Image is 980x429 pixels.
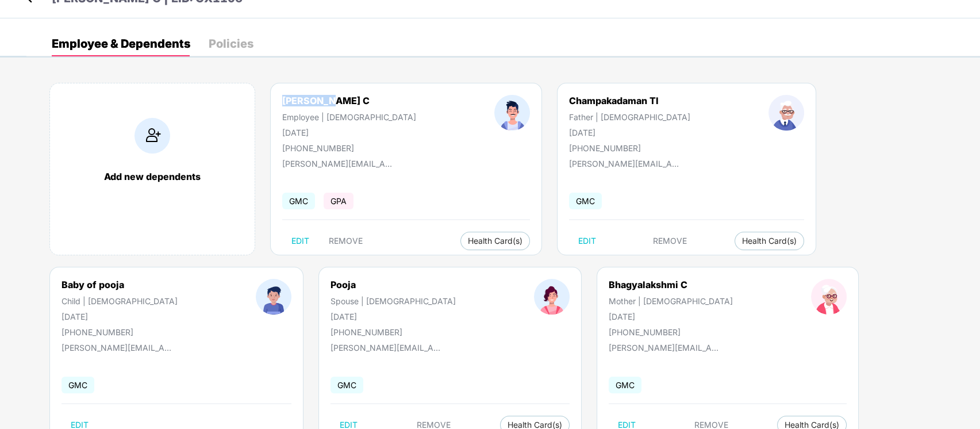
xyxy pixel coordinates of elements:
span: GMC [330,377,363,393]
span: Health Card(s) [742,238,797,244]
div: Baby of pooja [62,279,178,290]
div: [DATE] [569,128,690,137]
div: [PHONE_NUMBER] [609,327,733,337]
span: EDIT [578,236,596,246]
button: Health Card(s) [735,232,804,250]
img: profileImage [768,95,804,131]
span: Health Card(s) [468,238,522,244]
button: REMOVE [320,232,372,250]
span: REMOVE [653,236,687,246]
img: profileImage [256,279,291,315]
img: profileImage [534,279,570,315]
div: Father | [DEMOGRAPHIC_DATA] [569,112,690,122]
div: [PHONE_NUMBER] [282,143,416,153]
div: [DATE] [609,312,733,321]
div: Employee | [DEMOGRAPHIC_DATA] [282,112,416,122]
div: Bhagyalakshmi C [609,279,733,290]
span: REMOVE [329,236,363,246]
button: Health Card(s) [460,232,530,250]
div: Champakadaman Tl [569,95,690,106]
div: Policies [209,38,253,49]
div: [PERSON_NAME][EMAIL_ADDRESS][DOMAIN_NAME] [609,343,724,353]
span: GPA [324,193,353,209]
div: [PERSON_NAME][EMAIL_ADDRESS][DOMAIN_NAME] [330,343,445,353]
div: [PERSON_NAME][EMAIL_ADDRESS][DOMAIN_NAME] [569,159,684,168]
span: GMC [282,193,315,209]
div: [DATE] [62,312,178,321]
button: EDIT [282,232,318,250]
div: Add new dependents [62,171,243,182]
div: Mother | [DEMOGRAPHIC_DATA] [609,296,733,306]
div: Employee & Dependents [52,38,190,49]
span: GMC [62,377,94,393]
img: profileImage [494,95,530,131]
div: [PHONE_NUMBER] [569,143,690,153]
div: [DATE] [282,128,416,137]
div: [PERSON_NAME][EMAIL_ADDRESS][DOMAIN_NAME] [62,343,176,353]
div: [PHONE_NUMBER] [62,327,178,337]
span: Health Card(s) [785,422,839,428]
div: Child | [DEMOGRAPHIC_DATA] [62,296,178,306]
button: REMOVE [644,232,696,250]
span: GMC [569,193,602,209]
div: Spouse | [DEMOGRAPHIC_DATA] [330,296,456,306]
div: [DATE] [330,312,456,321]
div: [PHONE_NUMBER] [330,327,456,337]
button: EDIT [569,232,605,250]
div: [PERSON_NAME] C [282,95,416,106]
span: EDIT [291,236,309,246]
span: Health Card(s) [508,422,562,428]
img: addIcon [134,118,170,154]
div: [PERSON_NAME][EMAIL_ADDRESS][DOMAIN_NAME] [282,159,397,168]
div: Pooja [330,279,456,290]
img: profileImage [811,279,847,315]
span: GMC [609,377,641,393]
